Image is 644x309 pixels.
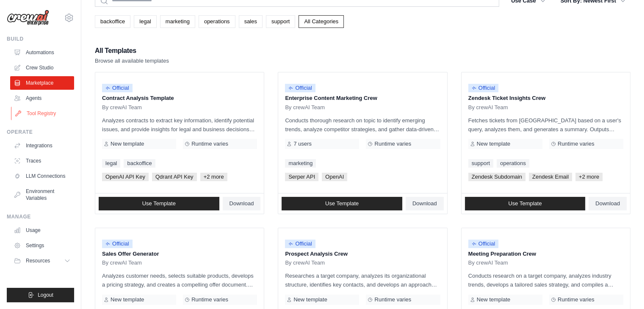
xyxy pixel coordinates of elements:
span: New template [111,141,144,147]
span: Official [285,240,315,248]
span: Runtime varies [191,296,228,303]
span: OpenAI API Key [102,173,149,181]
a: sales [239,15,263,28]
span: Logout [38,292,53,298]
a: Download [406,197,444,210]
p: Browse all available templates [95,57,169,65]
span: Zendesk Email [529,173,572,181]
a: Automations [10,46,74,59]
span: Use Template [325,200,359,207]
span: Runtime varies [558,296,594,303]
a: Environment Variables [10,185,74,205]
span: By crewAI Team [102,259,142,266]
div: Operate [7,129,74,135]
p: Meeting Preparation Crew [468,250,623,258]
p: Zendesk Ticket Insights Crew [468,94,623,102]
a: Download [223,197,261,210]
span: +2 more [200,173,227,181]
span: New template [477,296,510,303]
a: marketing [285,159,316,168]
button: Logout [7,288,74,302]
span: Download [595,200,620,207]
span: Official [285,84,315,92]
span: By crewAI Team [285,259,325,266]
p: Analyzes contracts to extract key information, identify potential issues, and provide insights fo... [102,116,257,134]
span: OpenAI [322,173,347,181]
div: Build [7,36,74,42]
span: Official [102,240,133,248]
a: backoffice [95,15,130,28]
p: Conducts research on a target company, analyzes industry trends, develops a tailored sales strate... [468,271,623,289]
span: Official [468,240,499,248]
span: By crewAI Team [102,104,142,111]
a: marketing [160,15,195,28]
a: Agents [10,91,74,105]
a: Usage [10,223,74,237]
span: Resources [26,257,50,264]
span: Use Template [508,200,542,207]
img: Logo [7,10,49,26]
button: Resources [10,254,74,268]
span: Qdrant API Key [152,173,197,181]
span: By crewAI Team [468,259,508,266]
a: operations [497,159,529,168]
a: Settings [10,239,74,252]
span: Official [468,84,499,92]
span: Download [229,200,254,207]
p: Researches a target company, analyzes its organizational structure, identifies key contacts, and ... [285,271,440,289]
p: Analyzes customer needs, selects suitable products, develops a pricing strategy, and creates a co... [102,271,257,289]
a: support [468,159,493,168]
span: Download [412,200,437,207]
p: Contract Analysis Template [102,94,257,102]
span: Zendesk Subdomain [468,173,525,181]
span: Runtime varies [374,296,411,303]
a: Integrations [10,139,74,152]
h2: All Templates [95,45,169,57]
a: operations [199,15,235,28]
a: support [266,15,295,28]
a: All Categories [299,15,344,28]
p: Enterprise Content Marketing Crew [285,94,440,102]
a: Download [589,197,627,210]
a: legal [134,15,156,28]
p: Sales Offer Generator [102,250,257,258]
a: Traces [10,154,74,168]
span: +2 more [575,173,603,181]
span: Official [102,84,133,92]
span: New template [293,296,327,303]
span: Runtime varies [374,141,411,147]
p: Fetches tickets from [GEOGRAPHIC_DATA] based on a user's query, analyzes them, and generates a su... [468,116,623,134]
a: Crew Studio [10,61,74,74]
div: Manage [7,213,74,220]
span: Serper API [285,173,318,181]
p: Prospect Analysis Crew [285,250,440,258]
a: backoffice [124,159,155,168]
span: New template [477,141,510,147]
span: Use Template [142,200,176,207]
a: legal [102,159,120,168]
a: LLM Connections [10,169,74,183]
span: By crewAI Team [285,104,325,111]
span: Runtime varies [558,141,594,147]
span: Runtime varies [191,141,228,147]
a: Marketplace [10,76,74,90]
a: Use Template [465,197,586,210]
a: Use Template [282,197,402,210]
span: By crewAI Team [468,104,508,111]
span: 7 users [293,141,312,147]
a: Use Template [99,197,219,210]
p: Conducts thorough research on topic to identify emerging trends, analyze competitor strategies, a... [285,116,440,134]
a: Tool Registry [11,107,75,120]
span: New template [111,296,144,303]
